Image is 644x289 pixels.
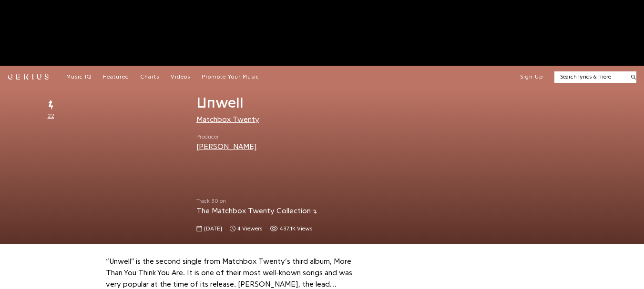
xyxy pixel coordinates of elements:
[196,143,257,150] a: [PERSON_NAME]
[48,112,54,120] span: 22
[103,74,129,80] span: Featured
[196,133,257,141] span: Producer
[237,225,262,233] span: 4 viewers
[171,73,190,81] a: Videos
[196,197,380,205] span: Track 30 on
[171,74,190,80] span: Videos
[280,225,312,233] span: 437.1K views
[141,73,159,81] a: Charts
[554,73,625,81] input: Search lyrics & more
[66,74,92,80] span: Music IQ
[141,74,159,80] span: Charts
[103,73,129,81] a: Featured
[196,95,244,110] span: Unwell
[270,225,312,233] span: 437,070 views
[520,73,543,81] button: Sign Up
[196,116,259,123] a: Matchbox Twenty
[202,74,259,80] span: Promote Your Music
[202,73,259,81] a: Promote Your Music
[204,225,222,233] span: [DATE]
[66,73,92,81] a: Music IQ
[196,207,317,215] a: The Matchbox Twenty Collection
[230,225,262,233] span: 4 viewers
